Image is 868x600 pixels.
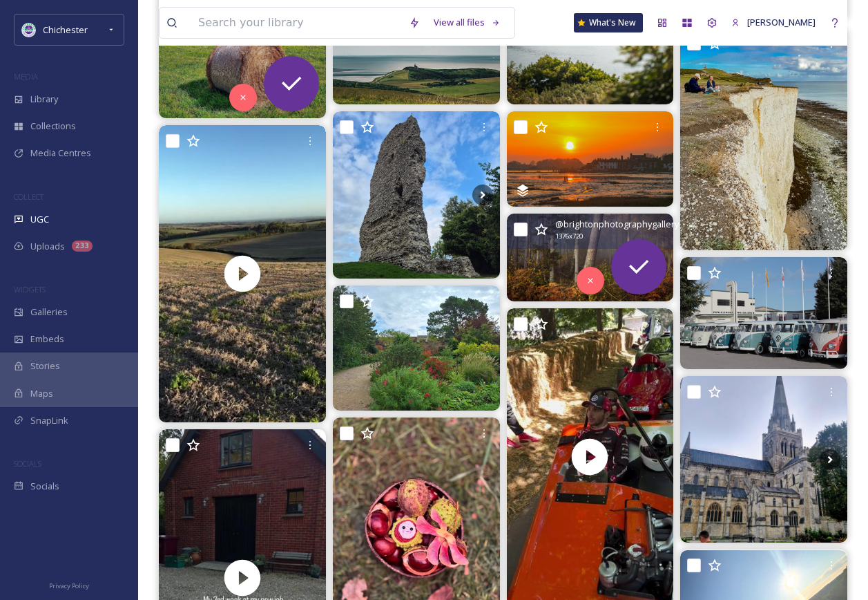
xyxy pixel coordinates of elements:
img: Happy autumn equinox fellow northern hemispherers. Wishing you many a long walk in silent, foggy ... [507,214,674,301]
a: Privacy Policy [49,576,89,593]
span: Maps [30,387,53,400]
span: Privacy Policy [49,581,89,590]
img: New to Chichester? We were. Several recent trips have been a bit of a revelation... For full disc... [680,376,847,543]
span: 1376 x 720 [555,232,583,241]
img: Crossing Bosham causeway at low tide #causeway #art #artist #painter #fineart #love #southdowns #... [507,111,674,207]
span: MEDIA [14,71,38,82]
img: Bramber Castle ruins. A norman castle built in around 1073. . . #castle #englishheritagesite #eng... [333,111,500,279]
span: SOCIALS [14,458,41,469]
span: [PERSON_NAME] [747,16,816,28]
img: Who loves a VW camper van? Last year beach buggies this year camper vans. #goodwood #goodwoodrevi... [680,257,847,368]
img: Just hanging out… literally. 😇 #SevenSisters #EnglandCoast #SouthDowns #CliffViews #NatureEscape ... [680,28,847,250]
span: Uploads [30,240,65,253]
span: SnapLink [30,414,68,427]
span: Galleries [30,306,68,319]
img: Bishop's Palace Gardens, Chichester #Autumnflowers, #Chichester #westsussexwalks [333,285,500,411]
span: Collections [30,120,76,133]
a: [PERSON_NAME] [724,9,822,36]
input: Search your library [191,8,402,38]
video: What a beautiful early morning ride with wonderful people and fantastic horses 🥰🥰#turralad #horse... [159,125,326,422]
span: @ brightonphotographygallery [555,218,679,231]
span: Socials [30,480,59,493]
span: Embeds [30,332,64,346]
span: WIDGETS [14,284,46,294]
a: View all files [427,9,508,36]
div: 233 [72,241,93,252]
a: What's New [574,13,643,32]
span: Library [30,93,58,106]
span: Chichester [43,24,88,36]
img: thumbnail [159,125,326,422]
span: COLLECT [14,191,44,202]
span: Stories [30,359,60,373]
img: Logo_of_Chichester_District_Council.png [22,23,36,37]
span: UGC [30,213,49,226]
span: Media Centres [30,147,91,160]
